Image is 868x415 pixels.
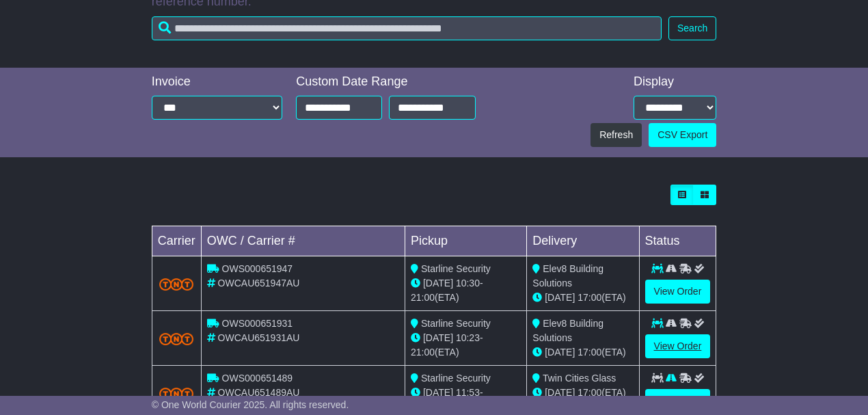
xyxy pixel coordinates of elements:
[578,347,601,358] span: 17:00
[639,226,716,256] td: Status
[532,345,633,360] div: (ETA)
[218,278,300,289] span: OWCAU651947AU
[532,386,633,400] div: (ETA)
[649,123,716,147] a: CSV Export
[218,332,300,343] span: OWCAU651931AU
[411,276,521,305] div: - (ETA)
[532,291,633,305] div: (ETA)
[222,263,293,274] span: OWS000651947
[645,334,711,358] a: View Order
[411,386,521,414] div: - (ETA)
[222,318,293,329] span: OWS000651931
[545,292,575,303] span: [DATE]
[545,387,575,398] span: [DATE]
[532,318,603,343] span: Elev8 Building Solutions
[411,347,435,358] span: 21:00
[456,278,480,289] span: 10:30
[201,226,405,256] td: OWC / Carrier #
[543,373,616,384] span: Twin Cities Glass
[218,387,300,398] span: OWCAU651489AU
[421,318,491,329] span: Starline Security
[634,75,716,90] div: Display
[423,332,453,343] span: [DATE]
[411,292,435,303] span: 21:00
[423,278,453,289] span: [DATE]
[456,332,480,343] span: 10:23
[152,226,201,256] td: Carrier
[578,387,601,398] span: 17:00
[456,387,480,398] span: 11:53
[527,226,639,256] td: Delivery
[545,347,575,358] span: [DATE]
[668,16,716,40] button: Search
[159,388,193,400] img: TNT_Domestic.png
[645,389,711,413] a: View Order
[152,399,349,410] span: © One World Courier 2025. All rights reserved.
[532,263,603,289] span: Elev8 Building Solutions
[159,278,193,291] img: TNT_Domestic.png
[423,387,453,398] span: [DATE]
[405,226,527,256] td: Pickup
[645,280,711,304] a: View Order
[222,373,293,384] span: OWS000651489
[421,263,491,274] span: Starline Security
[159,333,193,345] img: TNT_Domestic.png
[411,331,521,360] div: - (ETA)
[591,123,642,147] button: Refresh
[578,292,601,303] span: 17:00
[421,373,491,384] span: Starline Security
[296,75,475,90] div: Custom Date Range
[152,75,283,90] div: Invoice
